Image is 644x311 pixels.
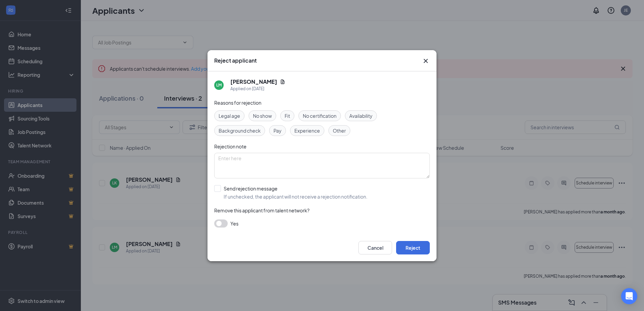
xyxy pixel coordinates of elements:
[621,288,637,304] div: Open Intercom Messenger
[349,112,373,119] span: Availability
[216,82,222,88] div: LM
[422,57,430,65] button: Close
[214,207,310,213] span: Remove this applicant from talent network?
[214,57,257,64] h3: Reject applicant
[333,127,346,134] span: Other
[285,112,290,119] span: Fit
[230,85,285,92] div: Applied on [DATE]
[273,127,282,134] span: Pay
[294,127,320,134] span: Experience
[303,112,336,119] span: No certification
[214,143,247,149] span: Rejection note
[422,57,430,65] svg: Cross
[219,112,240,119] span: Legal age
[230,219,238,228] span: Yes
[396,241,430,254] button: Reject
[253,112,272,119] span: No show
[219,127,261,134] span: Background check
[214,100,261,106] span: Reasons for rejection
[280,79,285,84] svg: Document
[230,78,277,85] h5: [PERSON_NAME]
[358,241,392,254] button: Cancel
